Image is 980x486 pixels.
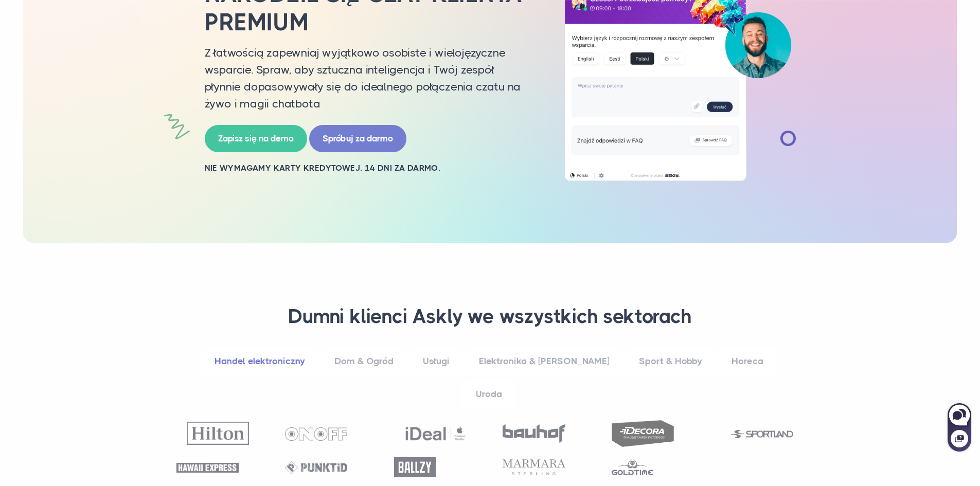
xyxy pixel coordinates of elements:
[321,347,407,375] a: Dom & Ogród
[612,459,653,476] img: Goldtime
[285,461,347,474] img: Punktid
[731,430,793,438] img: Sportland
[947,401,972,453] iframe: Askly chat
[503,424,565,443] img: Bauhof
[285,427,347,441] img: OnOff
[309,125,406,152] a: Spróbuj za darmo
[404,422,467,445] img: Ideal
[718,347,777,375] a: Horeca
[171,304,809,329] h3: Dumni klienci Askly we wszystkich sektorach
[503,459,565,475] img: Marmara Sterling
[201,347,318,375] a: Handel elektroniczny
[462,380,515,408] a: Uroda
[409,347,463,375] a: Usługi
[205,44,529,112] p: Z łatwością zapewniaj wyjątkowo osobiste i wielojęzyczne wsparcie. Spraw, aby sztuczna inteligenc...
[394,457,436,477] img: Ballzy
[626,347,716,375] a: Sport & Hobby
[176,463,239,473] img: Hawaii Express
[205,163,529,174] h2: Nie wymagamy karty kredytowej. 14 dni za darmo.
[205,125,307,152] a: Zapisz się na demo
[466,347,623,375] a: Elektronika & [PERSON_NAME]
[187,422,249,445] img: Hilton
